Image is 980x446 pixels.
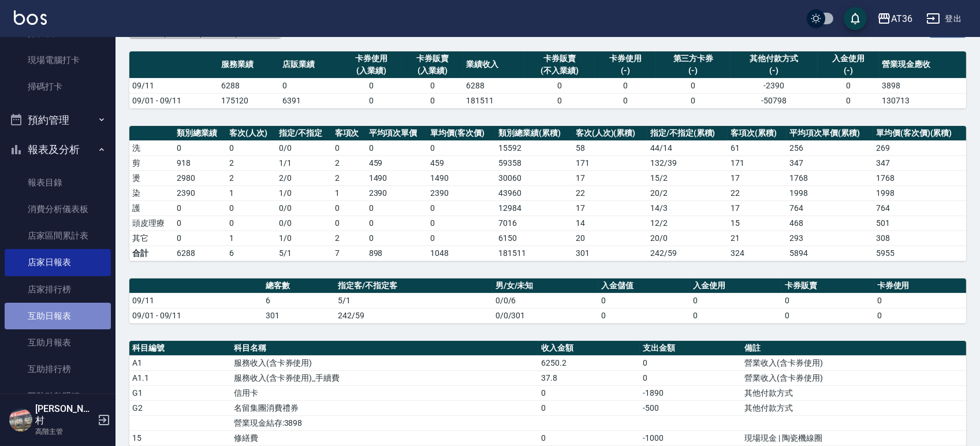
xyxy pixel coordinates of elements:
[402,93,463,108] td: 0
[728,126,787,141] th: 客項次(累積)
[690,278,782,293] th: 入金使用
[366,126,428,141] th: 平均項次單價
[659,53,728,65] div: 第三方卡券
[231,385,538,400] td: 信用卡
[495,246,573,261] td: 181511
[787,140,873,155] td: 256
[174,200,226,215] td: 0
[5,222,111,249] a: 店家區間累計表
[818,78,879,93] td: 0
[782,278,874,293] th: 卡券販賣
[656,78,731,93] td: 0
[573,215,647,231] td: 14
[741,385,966,400] td: 其他付款方式
[728,170,787,185] td: 17
[129,278,966,324] table: a dense table
[731,78,818,93] td: -2390
[573,200,647,215] td: 17
[879,78,966,93] td: 3898
[366,200,428,215] td: 0
[524,78,595,93] td: 0
[226,200,276,215] td: 0
[174,185,226,200] td: 2390
[129,355,231,370] td: A1
[427,200,495,215] td: 0
[873,231,966,246] td: 308
[787,170,873,185] td: 1768
[5,276,111,303] a: 店家排行榜
[129,308,263,323] td: 09/01 - 09/11
[656,93,731,108] td: 0
[226,155,276,170] td: 2
[647,155,728,170] td: 132 / 39
[782,308,874,323] td: 0
[366,215,428,231] td: 0
[366,231,428,246] td: 0
[647,185,728,200] td: 20 / 2
[728,215,787,231] td: 15
[463,93,524,108] td: 181511
[174,231,226,246] td: 0
[405,65,460,77] div: (入業績)
[226,231,276,246] td: 1
[647,200,728,215] td: 14 / 3
[741,355,966,370] td: 營業收入(含卡券使用)
[129,215,174,231] td: 頭皮理療
[733,53,815,65] div: 其他付款方式
[427,140,495,155] td: 0
[873,126,966,141] th: 單均價(客次價)(累積)
[5,329,111,356] a: 互助月報表
[35,426,94,437] p: 高階主管
[538,385,640,400] td: 0
[226,246,276,261] td: 6
[495,215,573,231] td: 7016
[427,170,495,185] td: 1490
[874,293,966,308] td: 0
[873,246,966,261] td: 5955
[427,246,495,261] td: 1048
[335,293,493,308] td: 5/1
[263,278,335,293] th: 總客數
[493,278,598,293] th: 男/女/未知
[218,78,280,93] td: 6288
[879,51,966,79] th: 營業現金應收
[276,231,331,246] td: 1 / 0
[174,215,226,231] td: 0
[640,430,741,445] td: -1000
[344,53,399,65] div: 卡券使用
[226,170,276,185] td: 2
[873,200,966,215] td: 764
[5,356,111,382] a: 互助排行榜
[647,246,728,261] td: 242/59
[818,93,879,108] td: 0
[129,293,263,308] td: 09/11
[873,185,966,200] td: 1998
[787,215,873,231] td: 468
[231,355,538,370] td: 服務收入(含卡券使用)
[647,140,728,155] td: 44 / 14
[427,155,495,170] td: 459
[728,140,787,155] td: 61
[640,355,741,370] td: 0
[129,78,218,93] td: 09/11
[332,246,366,261] td: 7
[538,355,640,370] td: 6250.2
[538,400,640,415] td: 0
[741,430,966,445] td: 現場現金 | 陶瓷機線圈
[598,278,690,293] th: 入金儲值
[573,185,647,200] td: 22
[495,126,573,141] th: 類別總業績(累積)
[366,170,428,185] td: 1490
[741,370,966,385] td: 營業收入(含卡券使用)
[405,53,460,65] div: 卡券販賣
[276,155,331,170] td: 1 / 1
[174,246,226,261] td: 6288
[659,65,728,77] div: (-)
[647,231,728,246] td: 20 / 0
[280,93,341,108] td: 6391
[263,293,335,308] td: 6
[821,65,876,77] div: (-)
[787,200,873,215] td: 764
[218,51,280,79] th: 服務業績
[341,93,402,108] td: 0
